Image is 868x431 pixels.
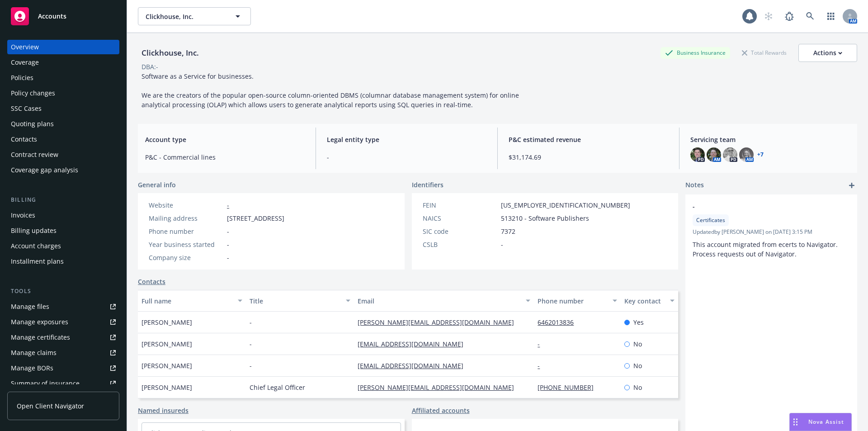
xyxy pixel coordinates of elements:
span: Yes [633,317,644,327]
span: Certificates [696,216,725,224]
a: Invoices [7,208,119,223]
span: [US_EMPLOYER_IDENTIFICATION_NUMBER] [501,200,630,210]
span: 7372 [501,227,515,236]
img: photo [690,147,705,162]
div: NAICS [423,213,497,223]
button: Actions [798,44,857,62]
a: Named insureds [138,406,189,415]
button: Phone number [534,290,620,312]
a: Manage BORs [7,361,119,375]
span: Notes [685,180,704,191]
div: CSLB [423,240,497,249]
span: Legal entity type [327,135,486,144]
div: Mailing address [149,213,223,223]
span: Nova Assist [808,418,844,426]
span: P&C estimated revenue [509,135,668,144]
span: Chief Legal Officer [250,383,305,392]
div: Quoting plans [11,117,54,131]
div: Billing updates [11,223,57,238]
button: Clickhouse, Inc. [138,7,251,25]
span: - [501,240,503,249]
div: FEIN [423,200,497,210]
span: Account type [145,135,305,144]
div: Phone number [149,227,223,236]
span: [STREET_ADDRESS] [227,213,284,223]
span: P&C - Commercial lines [145,152,305,162]
button: Nova Assist [789,413,852,431]
a: Contacts [138,277,165,286]
div: Website [149,200,223,210]
a: Switch app [822,7,840,25]
span: Software as a Service for businesses. We are the creators of the popular open-source column-orien... [142,72,521,109]
a: [PHONE_NUMBER] [538,383,601,392]
div: Phone number [538,296,607,306]
a: [EMAIL_ADDRESS][DOMAIN_NAME] [358,361,471,370]
div: Manage files [11,299,49,314]
a: [PERSON_NAME][EMAIL_ADDRESS][DOMAIN_NAME] [358,318,521,327]
span: No [633,383,642,392]
div: Manage BORs [11,361,53,375]
a: Manage exposures [7,315,119,329]
a: add [846,180,857,191]
a: Affiliated accounts [412,406,470,415]
a: Manage claims [7,346,119,360]
span: - [250,361,252,370]
a: Manage certificates [7,330,119,345]
div: Tools [7,287,119,296]
button: Email [354,290,534,312]
span: Clickhouse, Inc. [146,12,224,21]
div: Manage exposures [11,315,68,329]
span: This account migrated from ecerts to Navigator. Process requests out of Navigator. [693,240,840,258]
div: Policies [11,71,33,85]
span: $31,174.69 [509,152,668,162]
a: Report a Bug [780,7,798,25]
div: -CertificatesUpdatedby [PERSON_NAME] on [DATE] 3:15 PMThis account migrated from ecerts to Naviga... [685,194,857,266]
div: Total Rewards [737,47,791,58]
span: - [227,253,229,262]
a: - [227,201,229,209]
div: Manage certificates [11,330,70,345]
button: Title [246,290,354,312]
a: [EMAIL_ADDRESS][DOMAIN_NAME] [358,340,471,348]
div: Installment plans [11,254,64,269]
span: 513210 - Software Publishers [501,213,589,223]
div: Drag to move [790,413,801,431]
div: Account charges [11,239,61,253]
div: Policy changes [11,86,55,100]
a: Quoting plans [7,117,119,131]
div: Manage claims [11,346,57,360]
div: Actions [813,44,842,62]
a: Contacts [7,132,119,147]
a: Start snowing [759,7,778,25]
a: Contract review [7,147,119,162]
div: Invoices [11,208,35,223]
a: Search [801,7,819,25]
span: [PERSON_NAME] [142,383,192,392]
a: Policies [7,71,119,85]
a: Installment plans [7,254,119,269]
a: Accounts [7,4,119,29]
a: Account charges [7,239,119,253]
button: Key contact [621,290,678,312]
a: Manage files [7,299,119,314]
span: General info [138,180,176,189]
button: Full name [138,290,246,312]
span: [PERSON_NAME] [142,317,192,327]
span: Identifiers [412,180,443,189]
a: - [538,340,547,348]
a: Overview [7,40,119,54]
a: [PERSON_NAME][EMAIL_ADDRESS][DOMAIN_NAME] [358,383,521,392]
div: DBA: - [142,62,158,71]
span: - [227,227,229,236]
div: Business Insurance [660,47,730,58]
div: Billing [7,195,119,204]
a: 6462013836 [538,318,581,327]
span: - [250,339,252,349]
span: - [250,317,252,327]
span: No [633,339,642,349]
a: Coverage [7,55,119,70]
div: Coverage gap analysis [11,163,78,177]
a: +7 [757,152,764,157]
a: Coverage gap analysis [7,163,119,177]
div: Email [358,296,520,306]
